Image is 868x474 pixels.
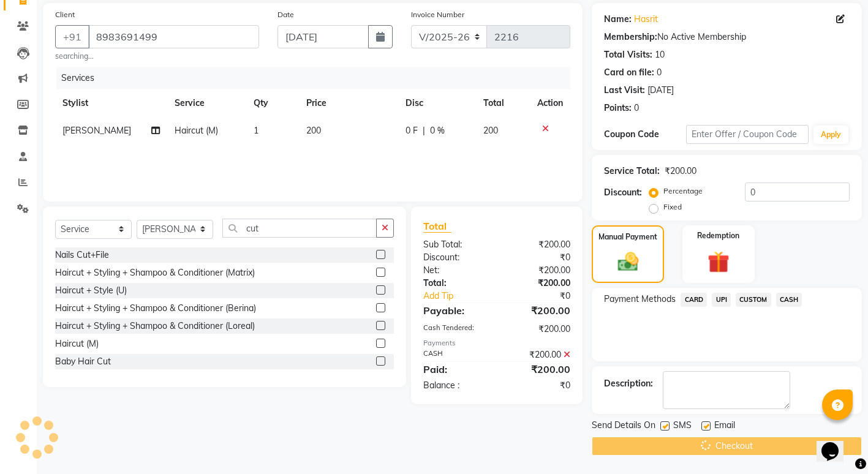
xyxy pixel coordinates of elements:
[673,419,692,434] span: SMS
[604,31,850,43] div: No Active Membership
[55,355,111,368] div: Baby Hair Cut
[414,277,497,290] div: Total:
[604,48,652,61] div: Total Visits:
[414,238,497,251] div: Sub Total:
[55,9,75,20] label: Client
[497,277,579,290] div: ₹200.00
[604,84,645,97] div: Last Visit:
[604,66,654,79] div: Card on file:
[175,125,218,136] span: Haircut (M)
[598,231,657,243] label: Manual Payment
[55,89,167,117] th: Stylist
[497,379,579,392] div: ₹0
[55,302,256,315] div: Haircut + Styling + Shampoo & Conditioner (Berina)
[497,238,579,251] div: ₹200.00
[88,25,259,48] input: Search by Name/Mobile/Email/Code
[592,419,655,434] span: Send Details On
[604,186,642,199] div: Discount:
[634,13,658,26] a: Hasrit
[497,323,579,336] div: ₹200.00
[813,126,848,144] button: Apply
[423,124,425,137] span: |
[254,125,259,136] span: 1
[423,338,571,348] div: Payments
[604,293,676,306] span: Payment Methods
[712,293,731,307] span: UPI
[663,186,703,197] label: Percentage
[657,66,662,79] div: 0
[414,348,497,361] div: CASH
[497,264,579,277] div: ₹200.00
[55,51,259,62] small: searching...
[414,264,497,277] div: Net:
[423,220,451,233] span: Total
[277,9,294,20] label: Date
[55,25,89,48] button: +91
[414,323,497,336] div: Cash Tendered:
[398,89,476,117] th: Disc
[663,201,682,213] label: Fixed
[647,84,674,97] div: [DATE]
[414,362,497,377] div: Paid:
[55,266,255,279] div: Haircut + Styling + Shampoo & Conditioner (Matrix)
[530,89,570,117] th: Action
[55,320,255,333] div: Haircut + Styling + Shampoo & Conditioner (Loreal)
[604,128,686,141] div: Coupon Code
[476,89,530,117] th: Total
[701,249,736,276] img: _gift.svg
[414,290,511,303] a: Add Tip
[655,48,665,61] div: 10
[406,124,418,137] span: 0 F
[634,102,639,115] div: 0
[604,165,660,178] div: Service Total:
[611,250,645,274] img: _cash.svg
[430,124,445,137] span: 0 %
[736,293,771,307] span: CUSTOM
[62,125,131,136] span: [PERSON_NAME]
[299,89,398,117] th: Price
[604,31,657,43] div: Membership:
[55,284,127,297] div: Haircut + Style (U)
[414,303,497,318] div: Payable:
[306,125,321,136] span: 200
[497,348,579,361] div: ₹200.00
[222,219,377,238] input: Search or Scan
[714,419,735,434] span: Email
[497,362,579,377] div: ₹200.00
[414,251,497,264] div: Discount:
[497,303,579,318] div: ₹200.00
[510,290,579,303] div: ₹0
[681,293,707,307] span: CARD
[55,337,99,350] div: Haircut (M)
[604,102,632,115] div: Points:
[665,165,696,178] div: ₹200.00
[817,425,856,462] iframe: chat widget
[604,377,653,390] div: Description:
[604,13,632,26] div: Name:
[167,89,246,117] th: Service
[56,67,579,89] div: Services
[686,125,809,144] input: Enter Offer / Coupon Code
[246,89,299,117] th: Qty
[414,379,497,392] div: Balance :
[497,251,579,264] div: ₹0
[411,9,464,20] label: Invoice Number
[483,125,498,136] span: 200
[55,249,109,261] div: Nails Cut+File
[697,230,739,241] label: Redemption
[776,293,802,307] span: CASH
